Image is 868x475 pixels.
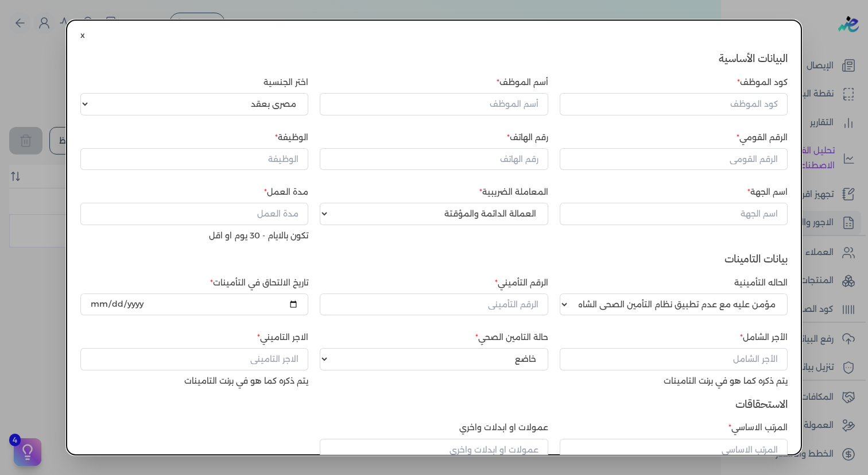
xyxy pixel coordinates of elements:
input: كود الموظف [560,93,788,115]
input: الرقم القومي [560,148,788,170]
label: الاجر التاميني [255,332,308,342]
input: الأجر الشامل [560,348,788,370]
label: اختر الجنسية [263,77,308,87]
input: عمولات او ابدلات واخري [320,439,548,461]
input: أسم الموظف [320,93,548,115]
input: الرقم التأميني [320,294,548,315]
h4: الاستحقاقات [80,387,788,422]
div: تكون بالايام - 30 يوم او اقل [80,230,308,242]
label: حالة التامين الصحي [473,332,548,342]
button: x [80,29,85,41]
input: رقم الهاتف [320,148,548,170]
label: أسم الموظف [494,77,548,87]
label: تاريخ الالتحاق في التأمينات [208,277,308,288]
label: الوظيفة [273,132,308,142]
input: تاريخ الالتحاق في التأمينات [80,294,308,315]
label: مدة العمل [262,187,308,197]
input: المرتب الاساسي [560,439,788,461]
h4: بيانات التامينات [80,242,788,277]
input: الوظيفة [80,148,308,170]
div: يتم ذكره كما هو في برنت التامينات [560,375,788,387]
div: يتم ذكره كما هو في برنت التامينات [80,375,308,387]
input: اسم الجهة [560,203,788,225]
input: مدة العمل [80,203,308,225]
label: الرقم التأميني [493,277,548,288]
label: رقم الهاتف [505,132,548,142]
label: المعاملة الضريبية [477,187,548,197]
h4: البيانات الأساسية [80,41,788,76]
label: عمولات او ابدلات واخري [459,422,548,432]
input: الاجر التاميني [80,348,308,370]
